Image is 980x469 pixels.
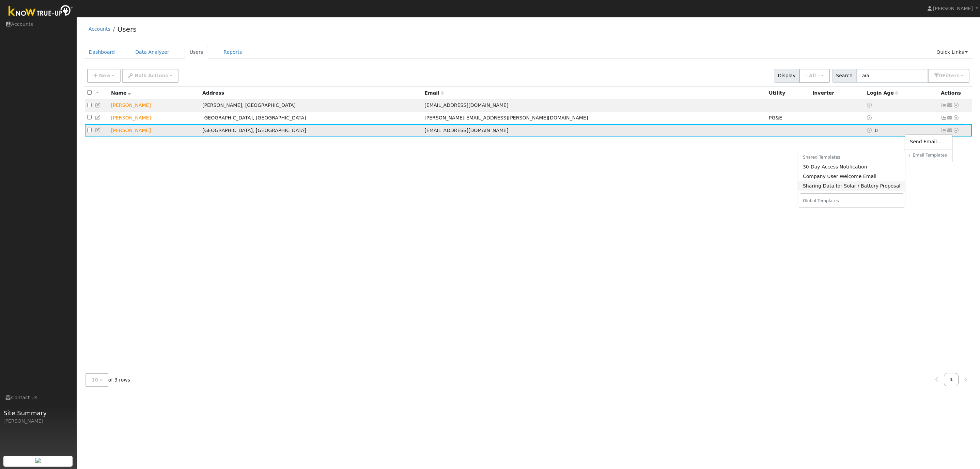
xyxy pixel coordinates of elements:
span: [PERSON_NAME] [933,6,973,11]
a: Dashboard [84,46,120,59]
span: [EMAIL_ADDRESS][DOMAIN_NAME] [424,102,508,108]
a: Not connected [941,128,947,133]
span: 08/29/2025 3:49:12 PM [875,128,878,133]
a: No login access [867,115,873,120]
span: [EMAIL_ADDRESS][DOMAIN_NAME] [424,128,508,133]
span: Display [774,69,799,83]
a: No login access [867,102,873,108]
a: Users [185,46,208,59]
span: Search [832,69,856,83]
h6: Global Templates [798,196,905,206]
a: Not connected [941,102,947,108]
a: Reports [218,46,247,59]
div: Inverter [812,90,862,97]
a: Other actions [953,114,959,122]
button: 0Filters [928,69,969,83]
input: Search [856,69,928,83]
img: Know True-Up [5,4,77,19]
span: Site Summary [3,408,73,418]
span: Filter [942,73,960,78]
h6: Email Templates [913,153,948,158]
a: 30-Day Access Notification [798,162,905,172]
td: [GEOGRAPHIC_DATA], [GEOGRAPHIC_DATA] [200,124,422,137]
a: kyuvaraj@gmail.com [947,102,953,109]
a: Other actions [953,102,959,109]
a: Email Templates [910,152,952,159]
span: Days since last login [867,90,898,96]
span: of 3 rows [85,373,130,387]
a: Edit User [95,127,101,133]
button: Bulk Actions [122,69,178,83]
img: retrieve [35,458,41,463]
a: saicapsllc@gmail.com [947,127,953,134]
a: Sharing Data for Solar / Battery Proposal [798,181,905,191]
a: 30-Day Access Notification [798,206,905,215]
div: Actions [941,90,969,97]
td: Lead [109,99,200,112]
button: - All - [799,69,830,83]
td: Lead [109,112,200,124]
span: [PERSON_NAME][EMAIL_ADDRESS][PERSON_NAME][DOMAIN_NAME] [424,115,588,120]
span: s [956,73,959,78]
a: Show Graph [941,115,947,120]
a: No login access [867,128,875,133]
button: 10 [85,373,108,387]
span: Bulk Actions [135,73,168,78]
a: Other actions [953,127,959,134]
a: Users [118,25,137,33]
a: Quick Links [931,46,973,59]
div: Address [202,90,420,97]
div: Utility [769,90,808,97]
a: mike.maraya@gmail.com [947,114,953,122]
td: [PERSON_NAME], [GEOGRAPHIC_DATA] [200,99,422,112]
a: Company User Welcome Email [798,172,905,181]
a: Data Analyzer [130,46,174,59]
a: Accounts [89,26,110,32]
h6: Shared Templates [798,152,905,162]
a: Send Email... [905,137,952,147]
td: [GEOGRAPHIC_DATA], [GEOGRAPHIC_DATA] [200,112,422,124]
a: Edit User [95,102,101,108]
span: New [99,73,110,78]
button: New [87,69,121,83]
span: 10 [92,377,98,383]
td: Lead [109,124,200,137]
a: 1 [944,373,959,386]
span: Email [424,90,444,96]
span: PG&E [769,115,782,120]
div: [PERSON_NAME] [3,418,73,425]
a: Edit User [95,115,101,120]
span: Name [111,90,131,96]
